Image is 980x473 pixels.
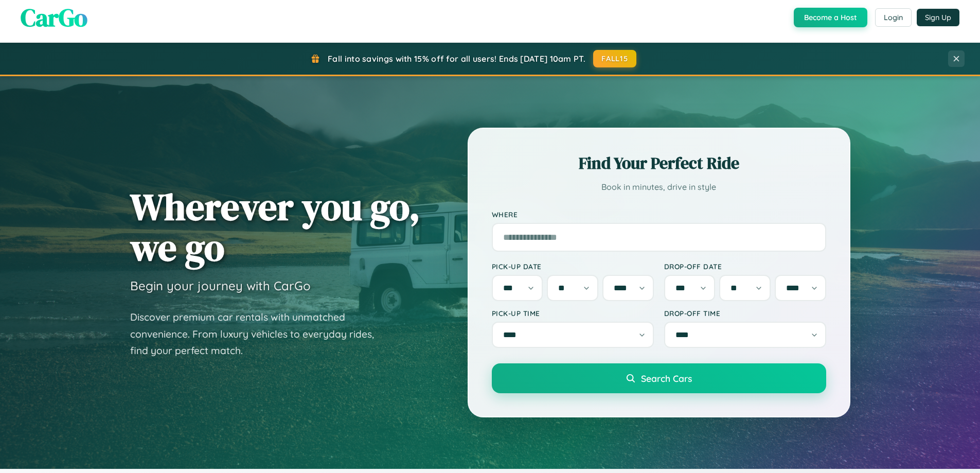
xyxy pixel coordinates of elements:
label: Drop-off Date [664,262,826,271]
span: Fall into savings with 15% off for all users! Ends [DATE] 10am PT. [328,54,585,64]
label: Where [492,210,826,219]
button: Become a Host [794,8,867,27]
span: Search Cars [641,373,692,384]
h3: Begin your journey with CarGo [130,278,311,293]
label: Drop-off Time [664,309,826,318]
h1: Wherever you go, we go [130,186,420,268]
button: FALL15 [593,50,636,67]
p: Book in minutes, drive in style [492,180,826,195]
button: Login [875,8,912,27]
label: Pick-up Date [492,262,654,271]
button: Sign Up [917,9,959,26]
label: Pick-up Time [492,309,654,318]
p: Discover premium car rentals with unmatched convenience. From luxury vehicles to everyday rides, ... [130,309,387,359]
button: Search Cars [492,363,826,393]
h2: Find Your Perfect Ride [492,152,826,174]
span: CarGo [21,1,87,34]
